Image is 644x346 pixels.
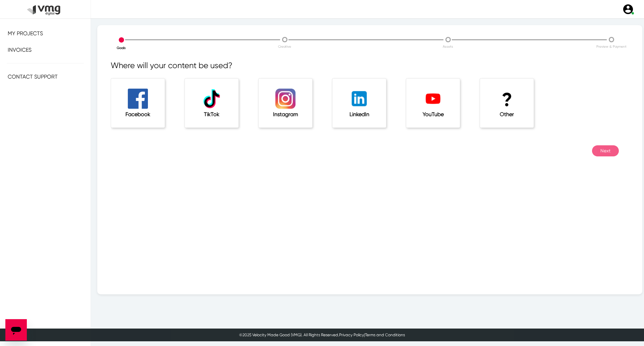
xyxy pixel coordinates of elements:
[40,45,203,50] p: Goals
[592,145,619,156] button: Next
[622,3,634,15] img: user
[8,30,43,37] span: My Projects
[5,319,27,341] iframe: Button to launch messaging window
[272,111,299,117] h5: Instagram
[423,89,443,109] img: YouTube-Play-01.png
[349,89,369,109] img: linkedin-40.png
[367,44,530,49] p: Assets
[618,3,637,15] a: user
[420,111,446,117] h5: YouTube
[8,47,32,53] span: Invoices
[128,89,148,109] img: facebook_logo.png
[493,89,520,111] h1: ?
[111,59,629,78] p: Where will your content be used?
[346,111,373,117] h5: LinkedIn
[202,89,222,109] img: tiktok.png
[124,111,151,117] h5: Facebook
[275,89,296,109] img: 2016_instagram_logo_new.png
[203,44,366,49] p: Creative
[198,111,225,117] h5: TikTok
[493,111,520,117] h5: Other
[339,333,364,337] a: Privacy Policy
[365,333,405,337] a: Terms and Conditions
[8,73,58,80] span: Contact Support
